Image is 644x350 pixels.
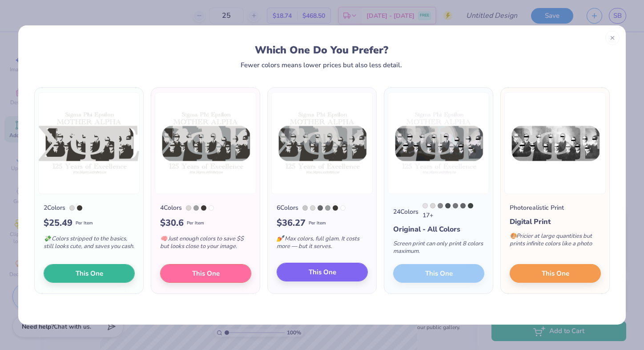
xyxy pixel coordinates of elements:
span: Per Item [187,220,204,227]
span: This One [76,269,103,279]
span: This One [542,269,569,279]
div: 17 + [423,203,484,220]
div: Cool Gray 8 C [438,203,443,208]
img: Photorealistic preview [504,92,606,194]
div: 2 Colors [44,203,65,212]
div: White [209,205,214,211]
div: Digital Print [510,216,601,227]
div: Cool Gray 10 C [318,205,323,211]
div: White [340,205,346,211]
span: $ 30.6 [160,216,184,230]
button: This One [160,264,251,283]
img: 24 color option [388,92,489,194]
div: Cool Gray 1 C [310,205,315,211]
span: 💅 [277,235,284,243]
div: Cool Gray 10 C [460,203,466,208]
div: Black 7 C [201,205,206,211]
div: Which One Do You Prefer? [43,44,601,56]
div: 422 C [325,205,330,211]
div: Cool Gray 3 C [302,205,308,211]
button: This One [44,264,135,283]
div: Max colors, full glam. It costs more — but it serves. [277,230,368,259]
div: Just enough colors to save $$ but looks close to your image. [160,230,251,259]
div: 663 C [423,203,428,208]
div: Screen print can only print 8 colors maximum. [393,235,484,264]
button: This One [277,263,368,281]
div: 7540 C [445,203,451,208]
img: 6 color option [271,92,373,194]
span: Per Item [309,220,326,227]
span: 🎨 [510,232,517,240]
div: 24 Colors [393,207,419,216]
div: Colors stripped to the basics, still looks cute, and saves you cash. [44,230,135,259]
div: 4 Colors [160,203,182,212]
div: Black 7 C [333,205,338,211]
span: This One [309,267,336,277]
div: Original - All Colors [393,224,484,235]
div: Fewer colors means lower prices but also less detail. [241,61,402,69]
button: This One [510,264,601,283]
div: 422 C [193,205,199,211]
img: 2 color option [38,92,140,194]
div: Cool Gray 1 C [430,203,435,208]
img: 4 color option [155,92,256,194]
div: Photorealistic Print [510,203,564,212]
div: 446 C [468,203,473,208]
div: Black 7 C [77,205,82,211]
span: 🧠 [160,235,167,243]
div: Cool Gray 1 C [69,205,75,211]
span: $ 36.27 [277,216,306,230]
div: 6 Colors [277,203,298,212]
span: 💸 [44,235,51,243]
div: Cool Gray 1 C [186,205,191,211]
span: This One [192,269,220,279]
span: Per Item [76,220,93,227]
span: $ 25.49 [44,216,72,230]
div: Cool Gray 9 C [453,203,458,208]
div: Pricier at large quantities but prints infinite colors like a photo [510,227,601,256]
